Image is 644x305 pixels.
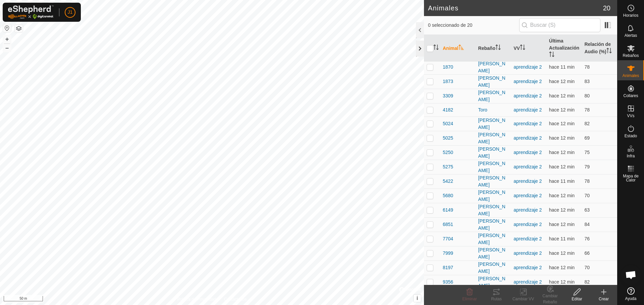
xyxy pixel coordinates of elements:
[549,121,575,126] span: 14 oct 2025, 23:03
[443,279,453,286] span: 9356
[520,46,525,51] p-sorticon: Activar para ordenar
[549,265,575,270] span: 14 oct 2025, 23:04
[478,246,508,260] div: [PERSON_NAME]
[584,279,590,285] span: 82
[584,93,590,98] span: 80
[514,265,542,270] a: aprendizaje 2
[584,178,590,184] span: 78
[623,13,638,17] span: Horarios
[68,9,73,16] span: J1
[177,296,216,302] a: Política de Privacidad
[549,178,575,184] span: 14 oct 2025, 23:04
[584,64,590,70] span: 78
[549,135,575,141] span: 14 oct 2025, 23:04
[443,135,453,142] span: 5025
[478,261,508,275] div: [PERSON_NAME]
[414,295,421,302] button: i
[584,79,590,84] span: 83
[3,35,11,43] button: +
[582,35,617,62] th: Relación de Audio (%)
[514,135,542,141] a: aprendizaje 2
[584,121,590,126] span: 82
[584,236,590,241] span: 76
[549,279,575,285] span: 14 oct 2025, 23:03
[478,131,508,145] div: [PERSON_NAME]
[514,64,542,70] a: aprendizaje 2
[549,150,575,155] span: 14 oct 2025, 23:03
[549,64,575,70] span: 14 oct 2025, 23:04
[462,297,477,301] span: Eliminar
[549,53,554,58] p-sorticon: Activar para ordenar
[478,189,508,203] div: [PERSON_NAME]
[443,149,453,156] span: 5250
[618,285,644,303] a: Ayuda
[584,250,590,256] span: 66
[478,218,508,232] div: [PERSON_NAME]
[440,35,476,62] th: Animal
[443,192,453,199] span: 5680
[584,265,590,270] span: 70
[537,293,563,305] div: Cambiar Rebaño
[443,163,453,170] span: 5275
[428,4,603,12] h2: Animales
[546,35,582,62] th: Última Actualización
[443,250,453,257] span: 7999
[514,164,542,169] a: aprendizaje 2
[625,33,637,37] span: Alertas
[478,146,508,160] div: [PERSON_NAME]
[443,178,453,185] span: 5422
[549,236,575,241] span: 14 oct 2025, 23:04
[584,150,590,155] span: 75
[584,164,590,169] span: 79
[443,120,453,127] span: 5024
[549,93,575,98] span: 14 oct 2025, 23:04
[510,296,537,302] div: Cambiar VV
[514,279,542,285] a: aprendizaje 2
[606,49,612,54] p-sorticon: Activar para ordenar
[549,193,575,198] span: 14 oct 2025, 23:03
[443,207,453,214] span: 6149
[495,46,501,51] p-sorticon: Activar para ordenar
[478,89,508,103] div: [PERSON_NAME]
[478,60,508,74] div: [PERSON_NAME]
[584,222,590,227] span: 84
[549,207,575,213] span: 14 oct 2025, 23:04
[443,92,453,99] span: 3309
[590,296,617,302] div: Crear
[478,106,508,113] div: Toro
[478,160,508,174] div: [PERSON_NAME]
[549,250,575,256] span: 14 oct 2025, 23:04
[8,5,54,19] img: Logo Gallagher
[428,22,519,29] span: 0 seleccionado de 20
[584,135,590,141] span: 69
[619,174,642,182] span: Mapa de Calor
[514,79,542,84] a: aprendizaje 2
[417,295,418,301] span: i
[549,164,575,169] span: 14 oct 2025, 23:04
[478,174,508,188] div: [PERSON_NAME]
[443,78,453,85] span: 1873
[478,275,508,289] div: [PERSON_NAME]
[549,107,575,112] span: 14 oct 2025, 23:04
[627,154,635,158] span: Infra
[433,46,439,51] p-sorticon: Activar para ordenar
[584,193,590,198] span: 70
[476,35,511,62] th: Rebaño
[623,54,639,58] span: Rebaños
[514,121,542,126] a: aprendizaje 2
[459,46,464,51] p-sorticon: Activar para ordenar
[3,24,11,32] button: Restablecer Mapa
[514,107,542,112] a: aprendizaje 2
[478,117,508,131] div: [PERSON_NAME]
[625,297,637,301] span: Ayuda
[443,106,453,113] span: 4182
[514,250,542,256] a: aprendizaje 2
[483,296,510,302] div: Rutas
[514,93,542,98] a: aprendizaje 2
[621,265,641,285] div: Chat abierto
[514,236,542,241] a: aprendizaje 2
[224,296,247,302] a: Contáctenos
[478,75,508,89] div: [PERSON_NAME]
[511,35,546,62] th: VV
[549,79,575,84] span: 14 oct 2025, 23:03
